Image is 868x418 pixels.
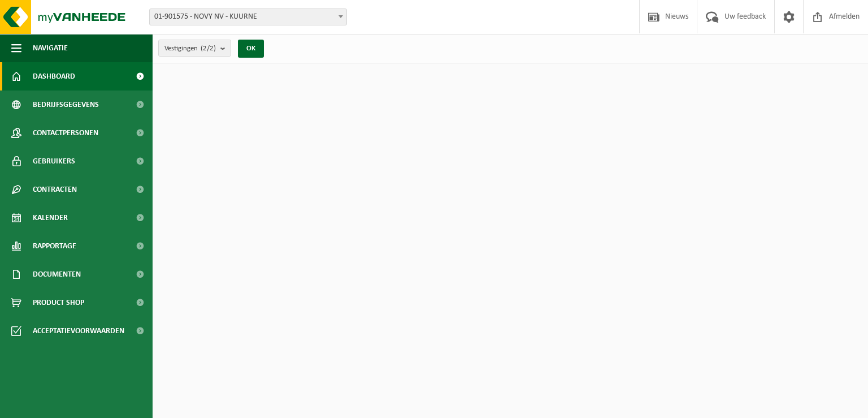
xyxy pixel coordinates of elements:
span: Contactpersonen [33,119,98,147]
span: Gebruikers [33,147,75,175]
button: Vestigingen(2/2) [158,40,231,57]
button: OK [238,40,264,58]
span: Documenten [33,260,81,288]
span: Kalender [33,204,68,232]
span: Acceptatievoorwaarden [33,317,124,345]
span: Rapportage [33,232,76,260]
span: Vestigingen [164,40,216,57]
count: (2/2) [201,45,216,52]
span: Dashboard [33,62,75,91]
span: Product Shop [33,288,84,317]
span: 01-901575 - NOVY NV - KUURNE [149,8,347,25]
span: Bedrijfsgegevens [33,91,99,119]
span: Navigatie [33,34,68,62]
span: 01-901575 - NOVY NV - KUURNE [150,9,346,25]
span: Contracten [33,175,77,204]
